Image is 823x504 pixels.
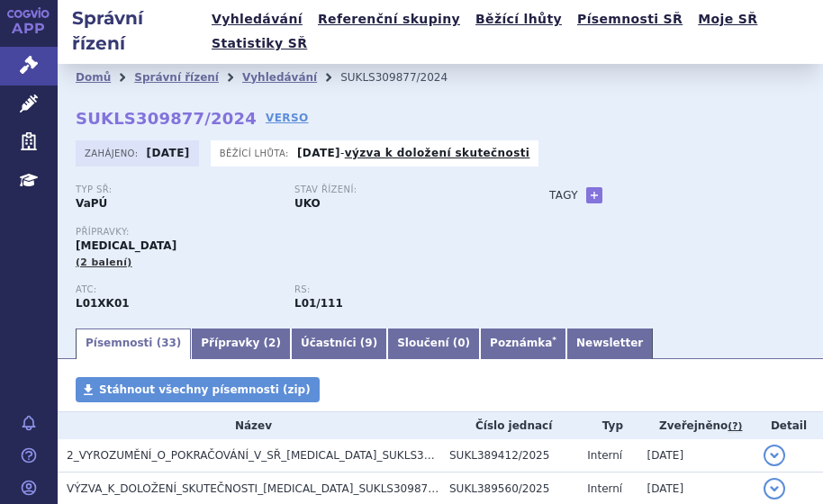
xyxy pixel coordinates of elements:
[480,328,566,359] a: Poznámka*
[58,412,440,439] th: Název
[549,184,578,206] h3: Tagy
[638,412,755,439] th: Zveřejněno
[365,337,372,349] span: 9
[76,71,111,84] a: Domů
[470,7,567,31] a: Běžící lhůty
[312,7,466,31] a: Referenční skupiny
[440,439,578,472] td: SUKL389412/2025
[566,328,653,359] a: Newsletter
[76,109,257,128] strong: SUKLS309877/2024
[294,297,343,310] strong: olaparib tbl.
[294,197,321,210] strong: UKO
[76,197,107,210] strong: VaPÚ
[387,328,480,359] a: Sloučení (0)
[76,284,276,295] p: ATC:
[206,31,312,56] a: Statistiky SŘ
[76,256,132,268] span: (2 balení)
[67,482,467,495] span: VÝZVA_K_DOLOŽENÍ_SKUTEČNOSTI_LYNPARZA_SUKLS309877_2024
[728,420,742,433] abbr: (?)
[161,337,176,349] span: 33
[76,227,513,238] p: Přípravky:
[440,412,578,439] th: Číslo jednací
[85,146,141,160] span: Zahájeno:
[242,71,317,84] a: Vyhledávání
[638,439,755,472] td: [DATE]
[294,284,495,295] p: RS:
[76,184,276,195] p: Typ SŘ:
[99,383,311,396] span: Stáhnout všechny písemnosti (zip)
[692,7,763,31] a: Moje SŘ
[755,412,823,439] th: Detail
[76,239,176,252] span: [MEDICAL_DATA]
[764,445,785,466] button: detail
[586,187,602,203] a: +
[147,147,190,159] strong: [DATE]
[340,64,471,91] li: SUKLS309877/2024
[76,297,130,310] strong: OLAPARIB
[266,109,309,127] a: VERSO
[76,328,191,359] a: Písemnosti (33)
[764,478,785,499] button: detail
[220,146,293,160] span: Běžící lhůta:
[291,328,387,359] a: Účastníci (9)
[294,184,495,195] p: Stav řízení:
[191,328,291,359] a: Přípravky (2)
[297,147,340,159] strong: [DATE]
[587,482,622,495] span: Interní
[345,147,530,159] a: výzva k doložení skutečnosti
[76,377,320,402] a: Stáhnout všechny písemnosti (zip)
[206,7,308,31] a: Vyhledávání
[58,5,206,56] h2: Správní řízení
[134,71,219,84] a: Správní řízení
[572,7,688,31] a: Písemnosti SŘ
[578,412,638,439] th: Typ
[587,449,622,462] span: Interní
[67,449,491,462] span: 2_VYROZUMĚNÍ_O_POKRAČOVÁNÍ_V_SŘ_LYNPARZA_SUKLS309877_2024
[268,337,276,349] span: 2
[297,146,529,160] p: -
[457,337,465,349] span: 0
